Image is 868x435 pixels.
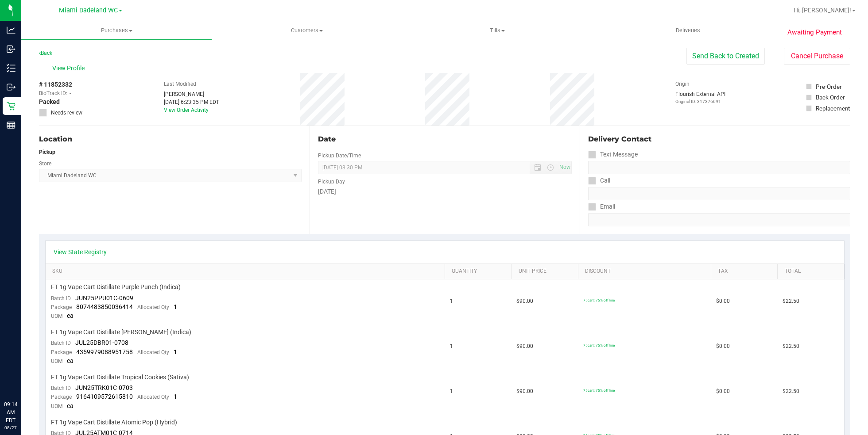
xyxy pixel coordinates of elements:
[787,27,842,38] span: Awaiting Payment
[450,342,453,351] span: 1
[39,160,51,168] label: Store
[4,424,17,431] p: 08/27
[75,384,133,391] span: JUN25TRK01C-0703
[7,83,15,92] inline-svg: Outbound
[583,343,615,347] span: 75cart: 75% off line
[76,348,133,355] span: 4359979088951758
[718,268,774,275] a: Tax
[716,387,730,396] span: $0.00
[51,328,191,336] span: FT 1g Vape Cart Distillate [PERSON_NAME] (Indica)
[452,268,508,275] a: Quantity
[816,93,845,102] div: Back Order
[516,387,533,396] span: $90.00
[75,339,128,346] span: JUL25DBR01-0708
[588,174,610,187] label: Call
[402,21,593,40] a: Tills
[59,7,118,14] span: Miami Dadeland WC
[39,80,72,89] span: # 11852332
[588,161,850,174] input: Format: (999) 999-9999
[51,304,72,310] span: Package
[164,98,219,106] div: [DATE] 6:23:35 PM EDT
[51,358,62,364] span: UOM
[716,342,730,351] span: $0.00
[318,152,361,160] label: Pickup Date/Time
[21,21,212,40] a: Purchases
[7,121,15,130] inline-svg: Reports
[588,148,638,161] label: Text Message
[51,394,72,400] span: Package
[39,149,55,155] strong: Pickup
[51,403,62,409] span: UOM
[794,7,851,14] span: Hi, [PERSON_NAME]!
[174,348,177,355] span: 1
[783,297,799,305] span: $22.50
[519,268,575,275] a: Unit Price
[212,27,402,34] span: Customers
[212,21,402,40] a: Customers
[318,178,345,186] label: Pickup Day
[675,80,690,88] label: Origin
[686,48,765,65] button: Send Back to Created
[54,248,107,256] a: View State Registry
[664,27,712,34] span: Deliveries
[675,90,725,105] div: Flourish External API
[52,64,88,73] span: View Profile
[51,283,181,291] span: FT 1g Vape Cart Distillate Purple Punch (Indica)
[583,388,615,393] span: 75cart: 75% off line
[51,349,72,355] span: Package
[174,393,177,400] span: 1
[76,393,133,400] span: 9164109572615810
[39,50,52,56] a: Back
[516,297,533,305] span: $90.00
[51,313,62,319] span: UOM
[51,109,82,117] span: Needs review
[318,187,572,196] div: [DATE]
[76,303,133,310] span: 8074483850036414
[588,134,850,145] div: Delivery Contact
[7,102,15,111] inline-svg: Retail
[39,134,302,145] div: Location
[516,342,533,351] span: $90.00
[67,312,74,319] span: ea
[784,48,850,65] button: Cancel Purchase
[174,303,177,310] span: 1
[583,298,615,302] span: 75cart: 75% off line
[593,21,783,40] a: Deliveries
[21,27,212,34] span: Purchases
[51,373,189,382] span: FT 1g Vape Cart Distillate Tropical Cookies (Sativa)
[70,89,71,97] span: -
[318,134,572,145] div: Date
[51,385,71,391] span: Batch ID
[816,104,850,113] div: Replacement
[7,45,15,53] inline-svg: Inbound
[75,294,133,301] span: JUN25PPU01C-0609
[39,97,60,107] span: Packed
[137,394,169,400] span: Allocated Qty
[164,90,219,98] div: [PERSON_NAME]
[51,340,71,346] span: Batch ID
[585,268,708,275] a: Discount
[51,418,177,427] span: FT 1g Vape Cart Distillate Atomic Pop (Hybrid)
[67,357,74,364] span: ea
[4,401,17,424] p: 09:14 AM EDT
[588,200,615,213] label: Email
[67,402,74,409] span: ea
[588,187,850,200] input: Format: (999) 999-9999
[675,98,725,105] p: Original ID: 317376691
[403,27,592,34] span: Tills
[51,295,71,301] span: Batch ID
[9,364,35,391] iframe: Resource center
[783,342,799,351] span: $22.50
[816,82,842,91] div: Pre-Order
[137,349,169,355] span: Allocated Qty
[7,64,15,72] inline-svg: Inventory
[52,268,442,275] a: SKU
[716,297,730,305] span: $0.00
[137,304,169,310] span: Allocated Qty
[164,80,196,88] label: Last Modified
[164,107,209,113] a: View Order Activity
[450,387,453,396] span: 1
[7,26,15,34] inline-svg: Analytics
[783,387,799,396] span: $22.50
[450,297,453,305] span: 1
